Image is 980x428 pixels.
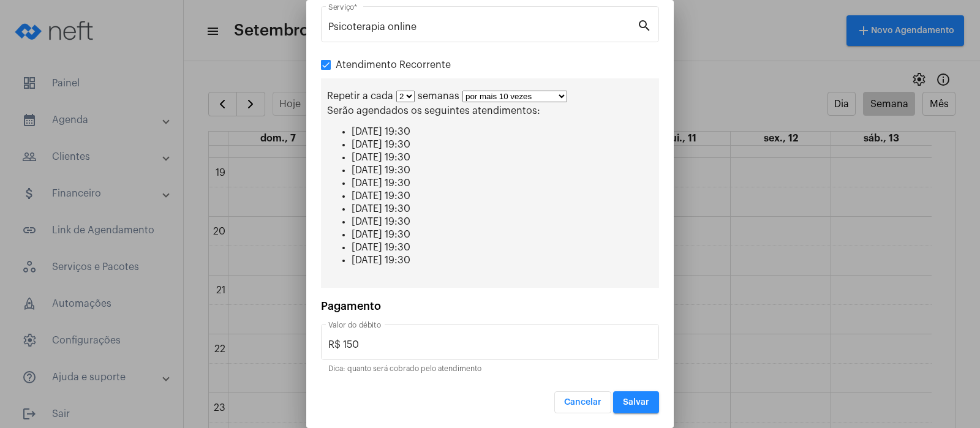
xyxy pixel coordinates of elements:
[554,391,611,413] button: Cancelar
[352,230,410,239] span: [DATE] 19:30
[328,365,481,374] mat-hint: Dica: quanto será cobrado pelo atendimento
[352,242,410,252] span: [DATE] 19:30
[564,398,601,407] span: Cancelar
[327,106,540,116] span: Serão agendados os seguintes atendimentos:
[623,398,649,407] span: Salvar
[352,178,410,188] span: [DATE] 19:30
[328,21,637,32] input: Pesquisar serviço
[418,91,459,101] span: semanas
[352,255,410,265] span: [DATE] 19:30
[352,127,410,137] span: [DATE] 19:30
[352,204,410,214] span: [DATE] 19:30
[613,391,659,413] button: Salvar
[327,91,393,101] span: Repetir a cada
[352,140,410,149] span: [DATE] 19:30
[328,339,652,350] input: Valor
[352,165,410,175] span: [DATE] 19:30
[352,152,410,162] span: [DATE] 19:30
[336,58,451,72] span: Atendimento Recorrente
[352,217,410,227] span: [DATE] 19:30
[352,191,410,201] span: [DATE] 19:30
[321,301,381,312] span: Pagamento
[637,18,652,32] mat-icon: search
